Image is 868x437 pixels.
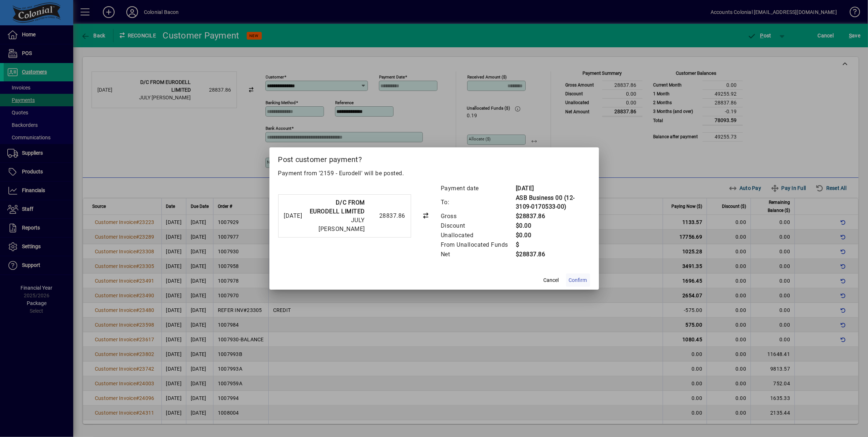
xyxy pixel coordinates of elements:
span: Cancel [544,276,559,284]
td: From Unallocated Funds [440,240,515,250]
td: Unallocated [440,231,515,240]
td: $0.00 [515,231,590,240]
td: Discount [440,221,515,231]
h2: Post customer payment? [269,147,599,169]
td: $28837.86 [515,250,590,259]
td: Net [440,250,515,259]
td: $0.00 [515,221,590,231]
div: [DATE] [284,212,303,220]
span: Confirm [569,276,587,284]
td: $28837.86 [515,212,590,221]
button: Confirm [566,273,590,287]
td: Payment date [440,184,515,193]
td: ASB Business 00 (12-3109-0170533-00) [515,193,590,212]
p: Payment from '2159 - Eurodell' will be posted. [278,169,590,178]
td: [DATE] [515,184,590,193]
td: Gross [440,212,515,221]
td: $ [515,240,590,250]
div: 28837.86 [369,212,405,220]
strong: D/C FROM EURODELL LIMITED [310,199,365,215]
td: To: [440,193,515,212]
button: Cancel [540,273,563,287]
